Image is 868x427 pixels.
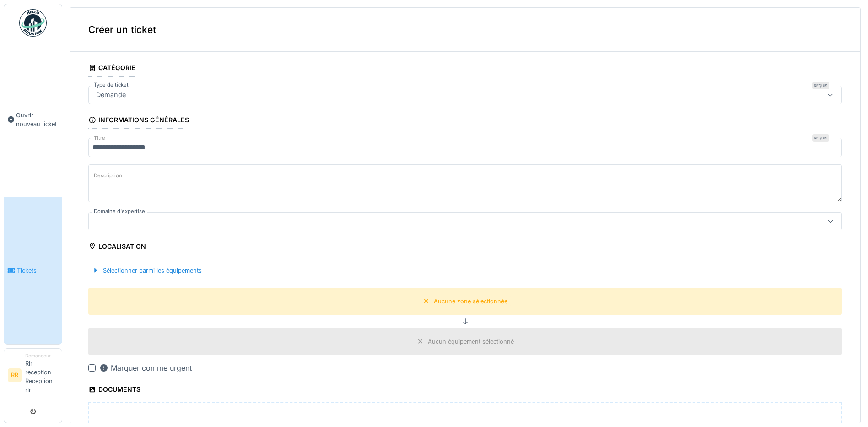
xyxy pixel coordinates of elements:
[88,264,205,277] div: Sélectionner parmi les équipements
[92,90,129,100] div: Demande
[88,240,146,255] div: Localisation
[17,266,58,275] span: Tickets
[428,337,514,346] div: Aucun équipement sélectionné
[812,134,829,142] div: Requis
[92,170,124,181] label: Description
[88,113,189,129] div: Informations générales
[434,297,507,306] div: Aucune zone sélectionnée
[88,61,135,77] div: Catégorie
[8,352,58,400] a: RR DemandeurRlr reception Reception rlr
[99,362,192,373] div: Marquer comme urgent
[25,352,58,359] div: Demandeur
[16,111,58,128] span: Ouvrir nouveau ticket
[19,9,47,37] img: Badge_color-CXgf-gQk.svg
[25,352,58,398] li: Rlr reception Reception rlr
[70,8,860,52] div: Créer un ticket
[812,82,829,89] div: Requis
[92,134,107,142] label: Titre
[8,368,22,382] li: RR
[4,197,62,344] a: Tickets
[4,42,62,197] a: Ouvrir nouveau ticket
[92,81,130,89] label: Type de ticket
[88,383,140,398] div: Documents
[92,208,147,215] label: Domaine d'expertise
